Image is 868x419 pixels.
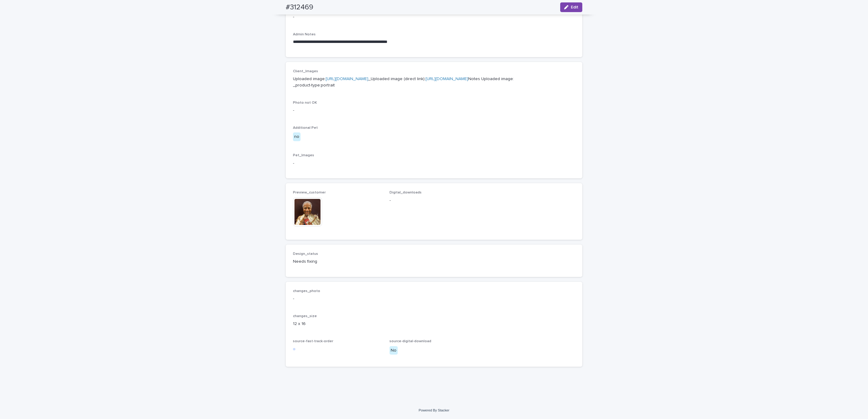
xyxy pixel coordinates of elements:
[293,101,317,105] span: Photo not OK
[293,191,326,194] span: Preview_customer
[390,339,431,343] span: source-digital-download
[293,258,382,265] p: Needs fixing
[390,191,422,194] span: Digital_downloads
[293,33,316,36] span: Admin Notes
[390,346,398,355] div: No
[293,107,575,114] p: -
[326,77,368,81] a: [URL][DOMAIN_NAME]
[293,252,318,256] span: Design_status
[293,339,333,343] span: source-fast-track-order
[293,321,575,327] p: 12 x 16
[293,296,575,302] p: -
[293,76,575,89] p: Uploaded image: _Uploaded image (direct link): Notes Uploaded image: _product-type:portrait
[293,289,320,293] span: changes_photo
[571,5,578,9] span: Edit
[426,77,468,81] a: [URL][DOMAIN_NAME]
[560,2,582,12] button: Edit
[293,160,575,167] p: -
[293,132,301,141] div: no
[293,126,318,130] span: Additional Pet
[293,14,575,20] p: -
[390,197,479,204] p: -
[286,3,313,12] h2: #312469
[293,314,317,318] span: changes_size
[293,70,318,73] span: Client_Images
[419,408,449,412] a: Powered By Stacker
[293,154,314,157] span: Pet_Images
